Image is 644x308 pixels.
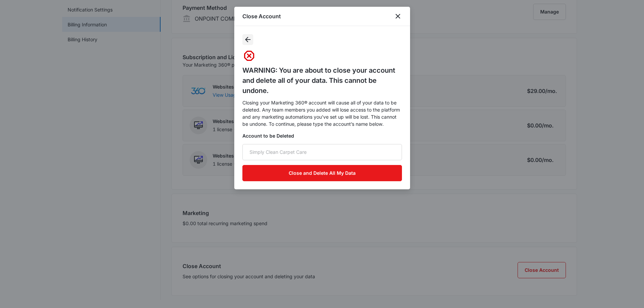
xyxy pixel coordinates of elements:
[242,65,402,96] h5: WARNING: You are about to close your account and delete all of your data. This cannot be undone.
[242,132,294,139] p: Account to be Deleted
[242,99,402,127] p: Closing your Marketing 360® account will cause all of your data to be deleted. Any team members y...
[394,12,402,20] button: close
[242,12,281,20] h1: Close Account
[242,144,402,160] input: Simply Clean Carpet Care
[242,165,402,181] button: Close and Delete All My Data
